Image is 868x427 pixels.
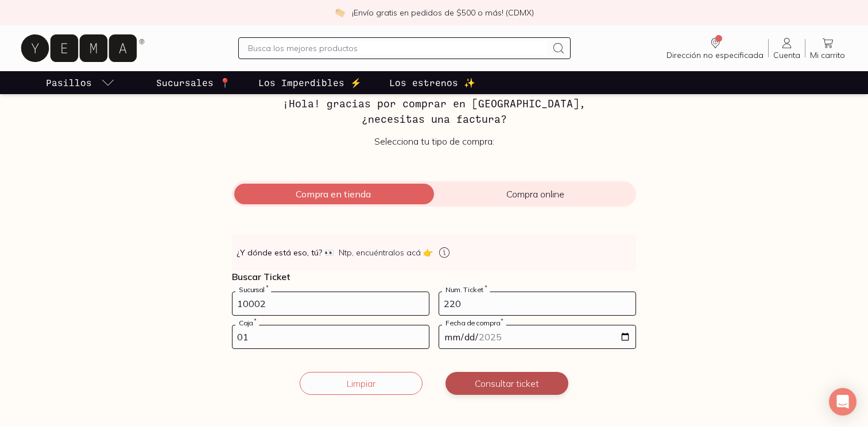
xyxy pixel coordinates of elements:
[154,71,233,94] a: Sucursales 📍
[805,36,850,60] a: Mi carrito
[442,319,506,327] label: Fecha de compra
[232,271,636,282] p: Buscar Ticket
[248,41,547,55] input: Busca los mejores productos
[442,285,490,294] label: Num. Ticket
[439,292,635,315] input: 123
[232,292,429,315] input: 728
[235,285,271,294] label: Sucursal
[335,7,345,18] img: check
[389,76,475,90] p: Los estrenos ✨
[232,325,429,348] input: 03
[387,71,478,94] a: Los estrenos ✨
[256,71,364,94] a: Los Imperdibles ⚡️
[439,325,635,348] input: 14-05-2023
[232,135,636,147] p: Selecciona tu tipo de compra:
[445,372,568,395] button: Consultar ticket
[156,76,231,90] p: Sucursales 📍
[666,50,764,60] span: Dirección no especificada
[235,319,259,327] label: Caja
[662,36,768,60] a: Dirección no especificada
[829,388,857,416] div: Open Intercom Messenger
[324,247,334,258] span: 👀
[434,188,636,200] span: Compra online
[44,71,117,94] a: pasillo-todos-link
[237,247,334,258] strong: ¿Y dónde está eso, tú?
[258,76,362,90] p: Los Imperdibles ⚡️
[232,96,636,126] h3: ¡Hola! gracias por comprar en [GEOGRAPHIC_DATA], ¿necesitas una factura?
[810,50,845,60] span: Mi carrito
[232,188,434,200] span: Compra en tienda
[339,247,433,258] span: Ntp, encuéntralos acá 👉
[46,76,92,90] p: Pasillos
[769,36,805,60] a: Cuenta
[300,372,423,395] button: Limpiar
[773,50,800,60] span: Cuenta
[352,7,534,18] p: ¡Envío gratis en pedidos de $500 o más! (CDMX)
